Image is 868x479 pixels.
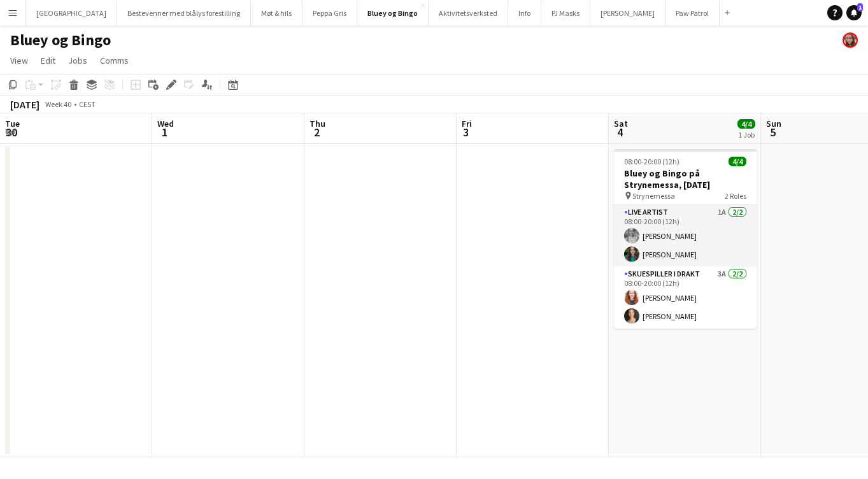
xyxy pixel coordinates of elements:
[614,205,757,267] app-card-role: Live artist1A2/208:00-20:00 (12h)[PERSON_NAME][PERSON_NAME]
[614,149,757,329] app-job-card: 08:00-20:00 (12h)4/4Bluey og Bingo på Strynemessa, [DATE] Strynemessa2 RolesLive artist1A2/208:00...
[460,125,472,139] span: 3
[42,99,74,109] span: Week 40
[10,31,111,50] h1: Bluey og Bingo
[541,1,590,25] button: PJ Masks
[614,267,757,329] app-card-role: Skuespiller i drakt3A2/208:00-20:00 (12h)[PERSON_NAME][PERSON_NAME]
[155,125,174,139] span: 1
[157,118,174,129] span: Wed
[26,1,117,25] button: [GEOGRAPHIC_DATA]
[357,1,429,25] button: Bluey og Bingo
[632,191,675,201] span: Strynemessa
[614,118,628,129] span: Sat
[5,52,33,69] a: View
[462,118,472,129] span: Fri
[729,157,746,166] span: 4/4
[508,1,541,25] button: Info
[665,1,720,25] button: Paw Patrol
[309,118,325,129] span: Thu
[41,55,55,66] span: Edit
[36,52,60,69] a: Edit
[725,191,746,201] span: 2 Roles
[10,55,28,66] span: View
[79,99,96,109] div: CEST
[5,118,20,129] span: Tue
[846,5,862,20] a: 1
[429,1,508,25] button: Aktivitetsverksted
[308,125,325,139] span: 2
[737,119,755,129] span: 4/4
[624,157,679,166] span: 08:00-20:00 (12h)
[738,130,755,139] div: 1 Job
[857,3,863,11] span: 1
[302,1,357,25] button: Peppa Gris
[764,125,781,139] span: 5
[843,32,858,48] app-user-avatar: Kamilla Skallerud
[614,168,757,190] h3: Bluey og Bingo på Strynemessa, [DATE]
[10,98,39,111] div: [DATE]
[612,125,628,139] span: 4
[68,55,87,66] span: Jobs
[3,125,20,139] span: 30
[590,1,665,25] button: [PERSON_NAME]
[63,52,92,69] a: Jobs
[95,52,134,69] a: Comms
[100,55,129,66] span: Comms
[251,1,302,25] button: Møt & hils
[766,118,781,129] span: Sun
[117,1,251,25] button: Bestevenner med blålys forestilling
